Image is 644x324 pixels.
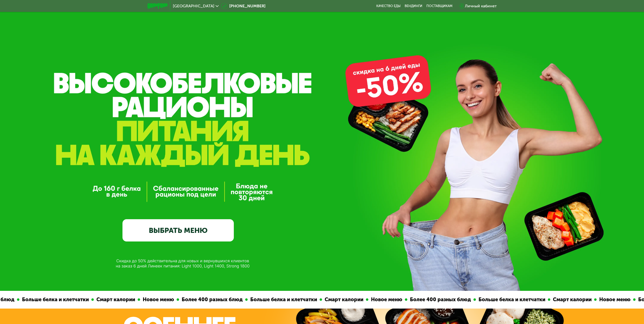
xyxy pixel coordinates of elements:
div: Более 400 разных блюд [146,296,212,303]
a: Вендинги [405,4,422,8]
a: Качество еды [376,4,401,8]
div: Новое меню [563,296,600,303]
div: поставщикам [426,4,452,8]
a: ВЫБРАТЬ МЕНЮ [122,219,234,241]
div: Смарт калории [289,296,333,303]
a: [PHONE_NUMBER] [221,3,265,9]
div: Больше белка и клетчатки [443,296,514,303]
div: Новое меню [107,296,143,303]
div: Более 400 разных блюд [374,296,440,303]
div: Смарт калории [517,296,561,303]
div: Смарт калории [60,296,104,303]
div: Новое меню [335,296,371,303]
div: Личный кабинет [465,3,497,9]
span: [GEOGRAPHIC_DATA] [173,4,214,8]
div: Больше белка и клетчатки [214,296,286,303]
